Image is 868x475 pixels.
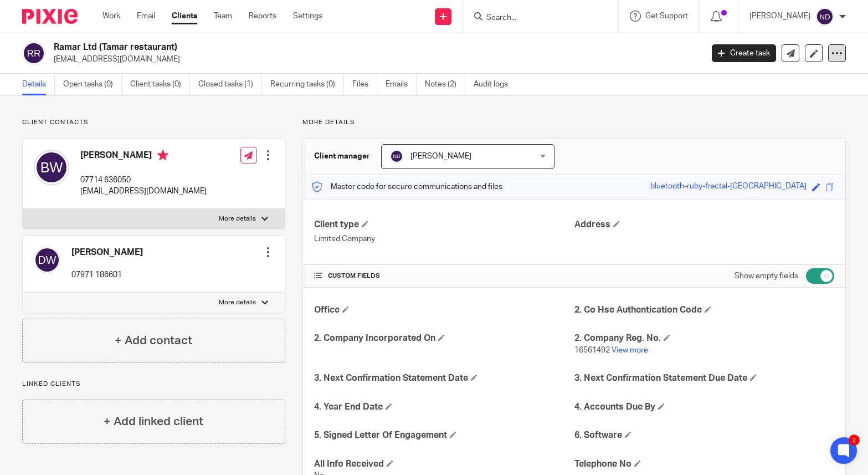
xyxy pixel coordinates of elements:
[22,74,55,95] a: Details
[219,298,256,307] p: More details
[650,181,807,193] div: bluetooth-ruby-fractal-[GEOGRAPHIC_DATA]
[54,42,567,53] h2: Ramar Ltd (Tamar restaurant)
[352,74,377,95] a: Files
[198,74,262,95] a: Closed tasks (1)
[293,11,322,22] a: Settings
[314,304,574,316] h4: Office
[749,11,810,22] p: [PERSON_NAME]
[104,413,203,430] h4: + Add linked client
[34,150,69,185] img: svg%3E
[157,150,168,161] i: Primary
[314,372,574,384] h4: 3. Next Confirmation Statement Date
[314,233,574,244] p: Limited Company
[574,401,834,413] h4: 4. Accounts Due By
[314,430,574,441] h4: 5. Signed Letter Of Engagement
[219,214,256,223] p: More details
[314,401,574,413] h4: 4. Year End Date
[386,74,417,95] a: Emails
[485,13,585,23] input: Search
[574,372,834,384] h4: 3. Next Confirmation Statement Due Date
[22,42,45,65] img: svg%3E
[137,11,155,22] a: Email
[474,74,516,95] a: Audit logs
[34,247,60,273] img: svg%3E
[22,380,285,389] p: Linked clients
[712,44,776,62] a: Create task
[80,175,207,186] p: 07714 636050
[849,435,860,446] div: 2
[22,9,78,24] img: Pixie
[214,11,232,22] a: Team
[612,346,648,354] a: View more
[314,151,370,162] h3: Client manager
[54,54,695,65] p: [EMAIL_ADDRESS][DOMAIN_NAME]
[71,247,143,258] h4: [PERSON_NAME]
[645,12,688,20] span: Get Support
[314,458,574,470] h4: All Info Received
[410,152,471,160] span: [PERSON_NAME]
[574,304,834,316] h4: 2. Co Hse Authentication Code
[270,74,344,95] a: Recurring tasks (0)
[314,333,574,344] h4: 2. Company Incorporated On
[172,11,197,22] a: Clients
[311,181,502,192] p: Master code for secure communications and files
[574,346,610,354] span: 16561492
[102,11,120,22] a: Work
[249,11,276,22] a: Reports
[22,118,285,127] p: Client contacts
[302,118,846,127] p: More details
[425,74,465,95] a: Notes (2)
[115,332,192,349] h4: + Add contact
[314,219,574,231] h4: Client type
[574,333,834,344] h4: 2. Company Reg. No.
[816,8,834,25] img: svg%3E
[130,74,190,95] a: Client tasks (0)
[63,74,122,95] a: Open tasks (0)
[80,150,207,164] h4: [PERSON_NAME]
[71,269,143,280] p: 07971 186601
[80,186,207,197] p: [EMAIL_ADDRESS][DOMAIN_NAME]
[574,458,834,470] h4: Telephone No
[314,272,574,280] h4: CUSTOM FIELDS
[574,219,834,231] h4: Address
[574,430,834,441] h4: 6. Software
[735,270,798,282] label: Show empty fields
[390,150,403,163] img: svg%3E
